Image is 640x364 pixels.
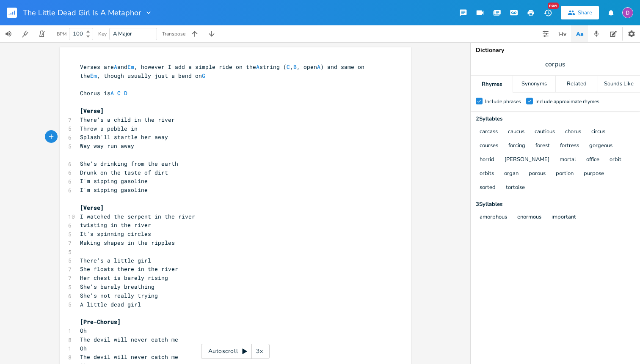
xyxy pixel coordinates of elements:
button: courses [480,142,498,150]
button: sorted [480,184,496,192]
span: A Major [113,30,132,38]
div: Sounds Like [598,76,640,93]
span: A [256,63,259,71]
span: She's not really trying [80,292,158,299]
button: circus [591,129,605,136]
span: I'm sipping gasoline [80,177,148,185]
span: Way way run away [80,142,134,150]
button: purpose [584,170,604,178]
div: BPM [57,32,66,36]
button: tortoise [506,184,525,192]
span: Her chest is barely rising [80,274,168,282]
div: Dictionary [476,47,635,53]
button: office [586,156,599,164]
div: Autoscroll [201,344,270,359]
span: The devil will never catch me [80,336,178,343]
button: carcass [480,129,498,136]
span: She's drinking from the earth [80,160,178,167]
span: C [117,89,121,97]
span: D [124,89,127,97]
span: Throw a pebble in [80,125,138,132]
div: Key [98,31,107,36]
span: Drunk on the taste of dirt [80,169,168,176]
button: New [539,5,556,20]
span: Splash'll startle her away [80,133,168,141]
span: corpus [545,60,566,69]
div: Share [578,9,592,16]
span: A [110,89,114,97]
span: A [114,63,117,71]
button: enormous [517,214,541,221]
button: orbit [610,156,621,164]
span: I watched the serpent in the river [80,213,195,220]
button: organ [504,170,519,178]
button: orbits [480,170,494,178]
span: G [202,72,205,79]
button: mortal [560,156,576,164]
div: Related [556,76,598,93]
button: cautious [535,129,555,136]
button: amorphous [480,214,507,221]
div: 3x [252,344,267,359]
button: gorgeous [589,142,612,150]
span: A little dead girl [80,301,141,308]
button: [PERSON_NAME] [505,156,549,164]
span: B [293,63,297,71]
button: chorus [565,129,581,136]
button: forcing [508,142,525,150]
span: Making shapes in the ripples [80,239,175,246]
span: Verses are and , however I add a simple ride on the string ( , , open ) and same on the , though ... [80,63,368,79]
img: Dylan [622,7,633,18]
span: The Little Dead Girl Is A Metaphor [23,9,141,16]
span: I'm sipping gasoline [80,186,148,194]
button: forest [535,142,550,150]
button: porous [529,170,546,178]
button: portion [556,170,574,178]
span: A [317,63,320,71]
span: She's barely breathing [80,283,154,290]
div: Transpose [162,31,185,36]
span: Chorus is [80,89,127,97]
span: Em [127,63,134,71]
div: Synonyms [513,76,555,93]
button: fortress [560,142,579,150]
button: Share [561,6,599,19]
div: Rhymes [471,76,513,93]
span: Oh [80,345,87,352]
button: important [552,214,576,221]
span: C [287,63,290,71]
span: Oh [80,327,87,334]
div: 2 Syllable s [476,116,635,122]
span: Em [90,72,97,79]
button: horrid [480,156,494,164]
div: 3 Syllable s [476,202,635,207]
span: [Verse] [80,107,104,115]
span: The devil will never catch me [80,353,178,361]
div: Include approximate rhymes [535,99,599,104]
span: twisting in the river [80,221,151,229]
div: New [548,3,559,9]
div: Include phrases [485,99,521,104]
span: [Pre-Chorus] [80,318,121,326]
span: It's spinning circles [80,230,151,238]
button: caucus [508,129,524,136]
span: There's a little girl [80,257,151,264]
span: [Verse] [80,204,104,211]
span: There's a child in the river [80,116,175,123]
span: She floats there in the river [80,265,178,273]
